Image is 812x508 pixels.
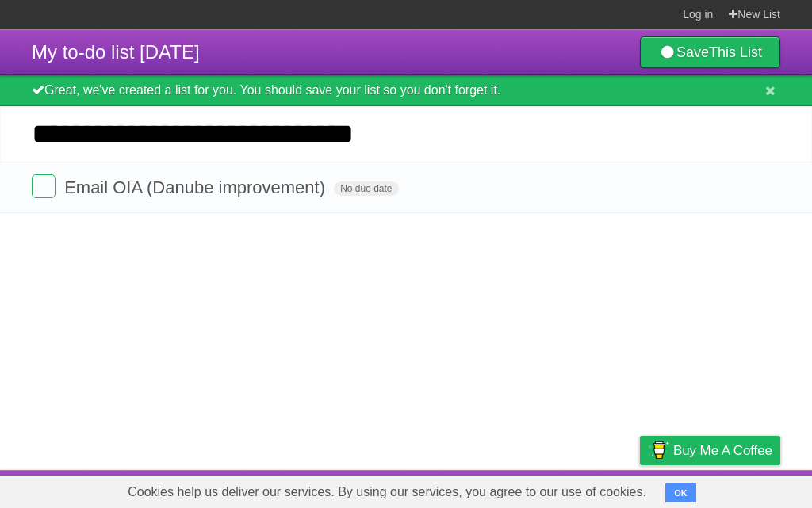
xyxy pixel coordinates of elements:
a: Terms [565,474,600,504]
button: OK [665,483,696,502]
span: Email OIA (Danube improvement) [64,178,329,197]
span: Buy me a coffee [673,437,772,464]
label: Done [32,174,56,198]
b: This List [709,44,762,60]
a: Privacy [619,474,661,504]
span: My to-do list [DATE] [32,41,200,63]
a: Suggest a feature [680,474,780,504]
a: About [429,474,462,504]
span: Cookies help us deliver our services. By using our services, you agree to our use of cookies. [112,476,662,508]
img: Buy me a coffee [648,437,669,464]
a: Buy me a coffee [640,436,780,465]
a: SaveThis List [640,36,780,68]
a: Developers [481,474,546,504]
span: No due date [334,181,398,196]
